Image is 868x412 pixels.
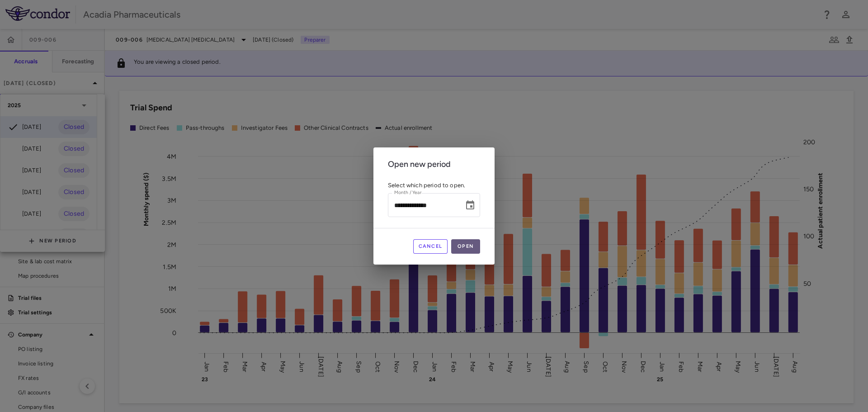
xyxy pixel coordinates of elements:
button: Choose date, selected date is Sep 16, 2025 [461,196,479,214]
h2: Open new period [373,147,495,181]
label: Month / Year [394,189,422,197]
button: Open [451,239,480,254]
button: Cancel [413,239,448,254]
p: Select which period to open. [388,181,480,189]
